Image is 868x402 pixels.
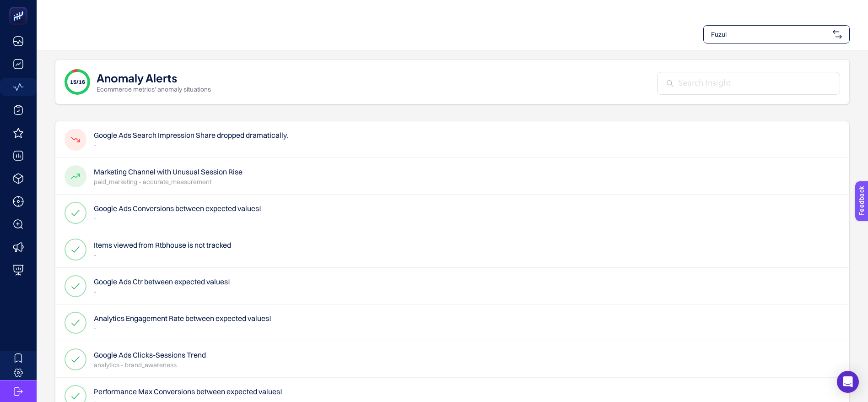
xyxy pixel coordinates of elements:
[94,386,282,397] h4: Performance Max Conversions between expected values!
[94,203,261,214] h4: Google Ads Conversions between expected values!
[833,30,842,39] img: svg%3e
[837,371,859,393] div: Open Intercom Messenger
[94,239,231,250] h4: Items viewed from Rtbhouse is not tracked
[94,177,243,186] p: paid_marketing - accurate_measurement
[94,276,230,287] h4: Google Ads Ctr between expected values!
[5,3,35,10] span: Feedback
[667,80,674,87] img: Search Insight
[94,250,231,260] p: -
[678,77,830,90] input: Search Insight
[97,85,211,94] p: Ecommerce metrics' anomaly situations
[70,78,85,86] span: 15/16
[94,360,206,369] p: analytics - brand_awareness
[94,349,206,360] h4: Google Ads Clicks-Sessions Trend
[94,313,271,324] h4: Analytics Engagement Rate between expected values!
[94,166,243,177] h4: Marketing Channel with Unusual Session Rise
[94,130,288,141] h4: Google Ads Search Impression Share dropped dramatically.
[94,287,230,296] p: -
[94,141,288,150] p: -
[711,30,829,39] span: Fuzul
[94,214,261,223] p: -
[97,70,177,85] h1: Anomaly Alerts
[94,324,271,333] p: -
